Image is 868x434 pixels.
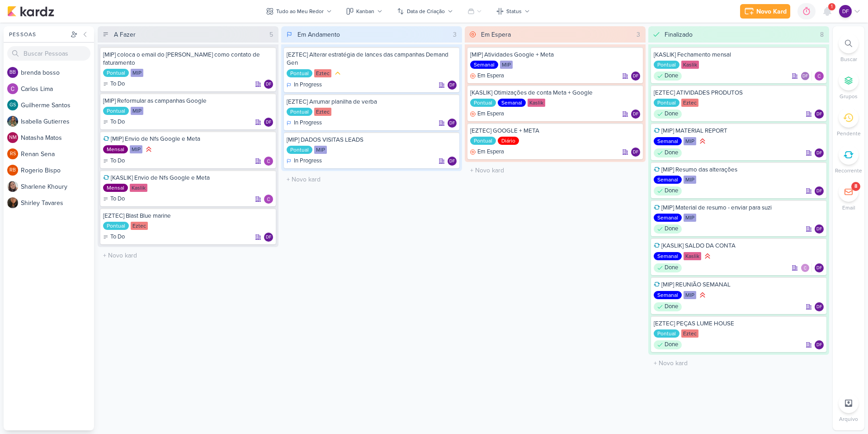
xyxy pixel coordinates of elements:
[654,263,682,272] div: Done
[654,302,682,311] div: Done
[815,72,824,81] img: Carlos Lima
[7,46,90,61] input: Buscar Pessoas
[103,184,128,192] div: Mensal
[9,70,16,75] p: bb
[654,224,682,234] div: Done
[633,112,638,117] p: DF
[654,99,679,107] div: Pontual
[654,242,824,250] div: [KASLIK] SALDO DA CONTA
[815,148,824,157] div: Diego Freitas
[498,99,526,107] div: Semanal
[287,157,322,166] div: In Progress
[816,151,822,156] p: DF
[654,252,682,260] div: Semanal
[815,72,824,81] div: Responsável: Carlos Lima
[477,72,504,81] p: Em Espera
[283,173,460,186] input: + Novo kard
[654,176,682,184] div: Semanal
[815,263,824,272] div: Responsável: Diego Freitas
[816,305,822,310] p: DF
[264,80,273,89] div: Responsável: Diego Freitas
[681,61,699,69] div: Kaslik
[477,148,504,157] p: Em Espera
[103,157,125,166] div: To Do
[103,69,129,77] div: Pontual
[287,119,322,128] div: In Progress
[266,235,271,240] p: DF
[144,145,153,154] div: Prioridade Alta
[654,61,679,69] div: Pontual
[631,110,640,119] div: Responsável: Diego Freitas
[665,340,678,349] p: Done
[264,80,273,89] div: Diego Freitas
[314,108,331,116] div: Eztec
[633,150,638,155] p: DF
[467,164,644,177] input: + Novo kard
[654,320,824,328] div: [EZTEC] PEÇAS LUME HOUSE
[631,148,640,157] div: Responsável: Diego Freitas
[131,69,143,77] div: MIP
[665,224,678,234] p: Done
[266,120,271,125] p: DF
[103,135,273,143] div: [MIP] Envio de Nfs Google e Meta
[470,99,496,107] div: Pontual
[470,137,496,145] div: Pontual
[831,3,833,10] span: 1
[264,118,273,127] div: Diego Freitas
[103,80,125,89] div: To Do
[654,127,824,135] div: [MIP] MATERIAL REPORT
[297,30,340,39] div: Em Andamento
[801,263,812,272] div: Colaboradores: Carlos Lima
[21,149,94,159] div: R e n a n S e n a
[815,110,824,119] div: Diego Freitas
[815,340,824,349] div: Responsável: Diego Freitas
[477,110,504,119] p: Em Espera
[665,148,678,157] p: Done
[698,137,707,146] div: Prioridade Alta
[287,146,312,154] div: Pontual
[815,110,824,119] div: Responsável: Diego Freitas
[816,266,822,271] p: DF
[840,92,858,100] p: Grupos
[110,157,125,166] p: To Do
[287,108,312,116] div: Pontual
[816,30,827,39] div: 8
[815,186,824,196] div: Diego Freitas
[110,118,125,127] p: To Do
[815,224,824,234] div: Diego Freitas
[816,112,822,117] p: DF
[500,61,513,69] div: MIP
[684,176,696,184] div: MIP
[665,186,678,196] p: Done
[665,30,693,39] div: Finalizado
[448,119,457,128] div: Diego Freitas
[839,415,858,423] p: Arquivo
[287,81,322,90] div: In Progress
[264,233,273,242] div: Diego Freitas
[815,263,824,272] div: Diego Freitas
[7,148,18,159] div: Renan Sena
[103,51,273,67] div: [MIP] coloca o email do Rodrigo como contato de faturamento
[9,168,16,173] p: RB
[654,340,682,349] div: Done
[131,107,143,115] div: MIP
[654,51,824,59] div: [KASLIK] Fechamento mensal
[448,157,457,166] div: Responsável: Diego Freitas
[21,133,94,143] div: N a t a s h a M a t o s
[654,110,682,119] div: Done
[448,119,457,128] div: Responsável: Diego Freitas
[815,302,824,311] div: Responsável: Diego Freitas
[99,249,277,262] input: + Novo kard
[654,329,679,338] div: Pontual
[840,55,857,63] p: Buscar
[815,224,824,234] div: Responsável: Diego Freitas
[816,343,822,348] p: DF
[631,72,640,81] div: Responsável: Diego Freitas
[654,72,682,81] div: Done
[684,214,696,222] div: MIP
[287,69,312,77] div: Pontual
[801,263,810,272] img: Carlos Lima
[842,7,849,15] p: DF
[698,291,707,300] div: Prioridade Alta
[854,183,858,190] div: 8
